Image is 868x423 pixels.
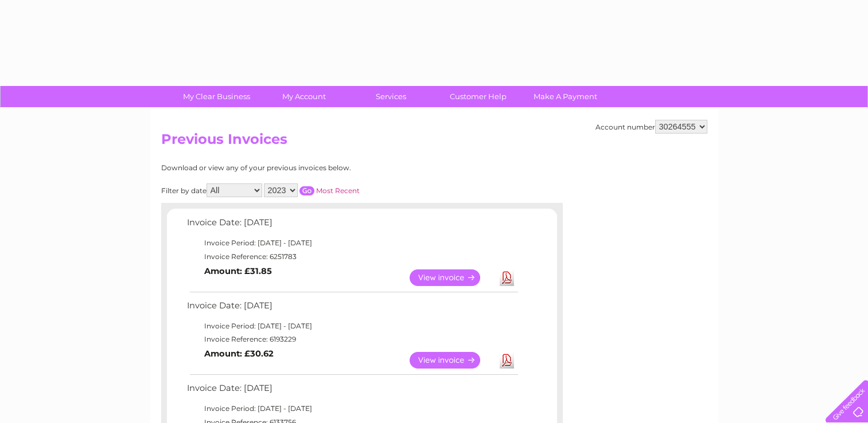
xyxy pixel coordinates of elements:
div: Filter by date [161,183,462,197]
h2: Previous Invoices [161,131,707,153]
a: Most Recent [316,186,360,195]
a: View [410,269,494,286]
a: Customer Help [431,86,526,107]
td: Invoice Date: [DATE] [184,298,520,319]
div: Account number [595,120,707,134]
td: Invoice Date: [DATE] [184,381,520,402]
a: View [410,352,494,369]
a: My Clear Business [169,86,264,107]
a: Download [500,352,514,369]
b: Amount: £30.62 [204,348,274,359]
a: Services [344,86,438,107]
a: My Account [256,86,351,107]
td: Invoice Period: [DATE] - [DATE] [184,319,520,333]
div: Download or view any of your previous invoices below. [161,164,462,172]
td: Invoice Period: [DATE] - [DATE] [184,402,520,416]
td: Invoice Reference: 6193229 [184,332,520,346]
a: Make A Payment [518,86,613,107]
td: Invoice Period: [DATE] - [DATE] [184,236,520,250]
b: Amount: £31.85 [204,266,272,276]
td: Invoice Date: [DATE] [184,215,520,236]
td: Invoice Reference: 6251783 [184,250,520,264]
a: Download [500,269,514,286]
